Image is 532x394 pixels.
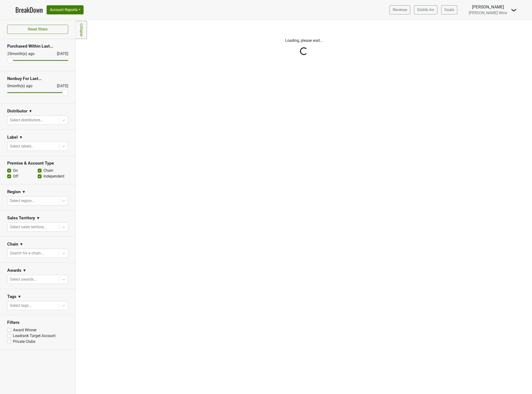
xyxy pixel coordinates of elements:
a: Collapse [76,21,87,39]
a: Revenue [390,5,410,14]
a: Distrib Inv [414,5,437,14]
a: BreakDown [15,5,43,15]
button: Account Reports [47,5,84,14]
span: [PERSON_NAME] Wine [469,11,507,15]
div: [PERSON_NAME] [469,4,507,10]
a: Goals [441,5,457,14]
img: Dropdown Menu [511,7,517,13]
p: Loading, please wait... [171,38,437,43]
